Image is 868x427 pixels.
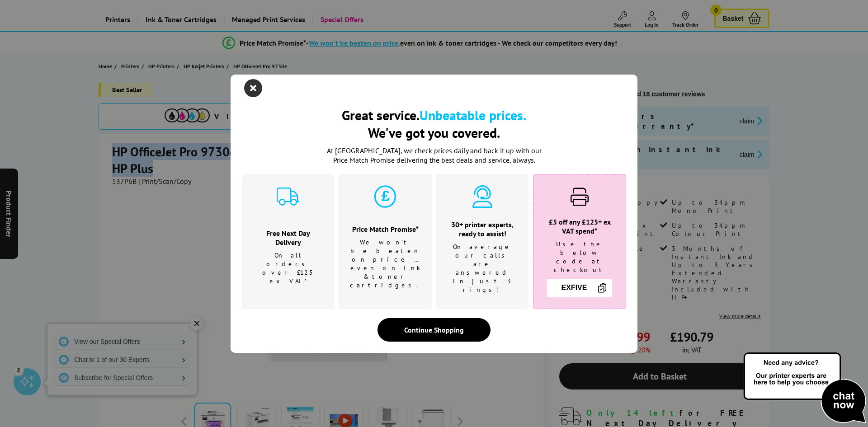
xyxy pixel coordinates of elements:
[246,81,260,95] button: close modal
[741,351,868,425] img: Open Live Chat window
[374,185,396,208] img: price-promise-cyan.svg
[253,229,323,247] h3: Free Next Day Delivery
[253,251,323,286] p: On all orders over £125 ex VAT*
[448,243,517,294] p: On average our calls are answered in just 3 rings!
[420,106,526,124] b: Unbeatable prices.
[377,318,491,342] div: Continue Shopping
[350,238,420,290] p: We won't be beaten on price …even on ink & toner cartridges.
[545,240,614,274] p: Use the below code at checkout
[448,220,517,238] h3: 30+ printer experts, ready to assist!
[321,146,547,165] p: At [GEOGRAPHIC_DATA], we check prices daily and back it up with our Price Match Promise deliverin...
[242,106,626,141] h2: Great service. We've got you covered.
[471,185,494,208] img: expert-cyan.svg
[545,217,614,235] h3: £5 off any £125+ ex VAT spend*
[350,225,420,234] h3: Price Match Promise*
[277,185,299,208] img: delivery-cyan.svg
[597,282,608,293] img: Copy Icon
